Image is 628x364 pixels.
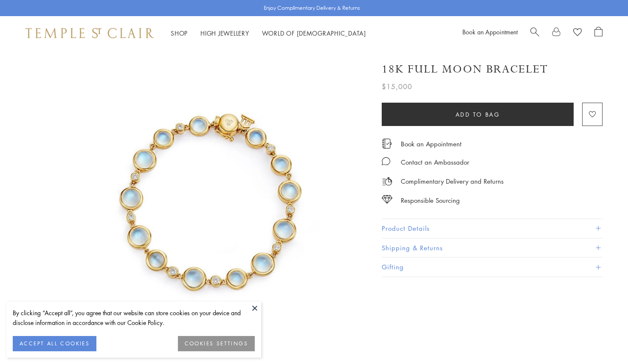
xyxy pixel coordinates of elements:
a: ShopShop [171,29,188,37]
button: Product Details [382,219,603,238]
button: Add to bag [382,103,574,126]
button: Gifting [382,258,603,277]
span: Add to bag [456,110,500,119]
p: Complimentary Delivery and Returns [401,176,504,187]
h1: 18K Full Moon Bracelet [382,62,548,77]
a: World of [DEMOGRAPHIC_DATA]World of [DEMOGRAPHIC_DATA] [262,29,366,37]
a: Search [530,27,539,39]
img: icon_sourcing.svg [382,195,392,204]
p: Enjoy Complimentary Delivery & Returns [264,4,360,12]
div: By clicking “Accept all”, you agree that our website can store cookies on your device and disclos... [13,308,255,328]
img: icon_appointment.svg [382,139,392,148]
button: ACCEPT ALL COOKIES [13,336,96,351]
a: High JewelleryHigh Jewellery [200,29,249,37]
a: Book an Appointment [462,28,518,36]
img: 18K Full Moon Bracelet [55,50,369,364]
img: MessageIcon-01_2.svg [382,157,390,165]
img: Temple St. Clair [25,28,154,38]
span: $15,000 [382,81,412,92]
div: Contact an Ambassador [401,157,469,168]
nav: Main navigation [171,28,366,39]
div: Responsible Sourcing [401,195,460,206]
a: Book an Appointment [401,139,462,148]
button: Shipping & Returns [382,238,603,258]
button: COOKIES SETTINGS [178,336,255,351]
a: View Wishlist [573,27,582,39]
a: Open Shopping Bag [594,27,603,39]
img: icon_delivery.svg [382,176,392,187]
